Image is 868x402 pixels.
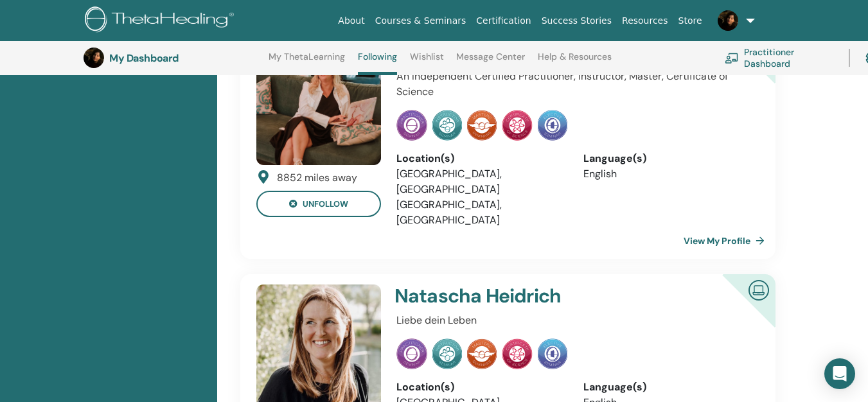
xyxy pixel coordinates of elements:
div: Certified Online Instructor [702,274,775,348]
div: Language(s) [583,151,752,166]
li: [GEOGRAPHIC_DATA], [GEOGRAPHIC_DATA] [396,166,565,197]
a: Practitioner Dashboard [725,44,833,72]
a: My ThetaLearning [269,51,345,72]
a: Store [673,9,707,33]
p: An Independent Certified Practitioner, Instructor, Master, Certificate of Science [396,69,752,100]
img: Certified Online Instructor [743,275,774,304]
div: 8852 miles away [277,170,357,186]
p: Liebe dein Leben [396,313,752,328]
a: Message Center [456,51,525,72]
a: Help & Resources [538,51,612,72]
h4: Natascha Heidrich [394,284,691,308]
a: Success Stories [536,9,617,33]
li: [GEOGRAPHIC_DATA], [GEOGRAPHIC_DATA] [396,197,565,228]
a: Resources [617,9,673,33]
a: View My Profile [684,228,770,254]
li: English [583,166,752,182]
img: logo.png [85,6,238,35]
div: Open Intercom Messenger [824,358,855,389]
div: Location(s) [396,151,565,166]
a: About [333,9,369,33]
img: default.jpg [84,48,104,68]
div: Language(s) [583,380,752,395]
a: Certification [471,9,536,33]
h3: My Dashboard [109,52,238,64]
img: chalkboard-teacher.svg [725,53,739,63]
div: Location(s) [396,380,565,395]
a: Courses & Seminars [370,9,472,33]
a: Wishlist [410,51,444,72]
a: Following [358,51,397,75]
img: default.jpg [718,10,738,31]
button: unfollow [256,191,381,217]
img: default.jpg [256,40,381,165]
